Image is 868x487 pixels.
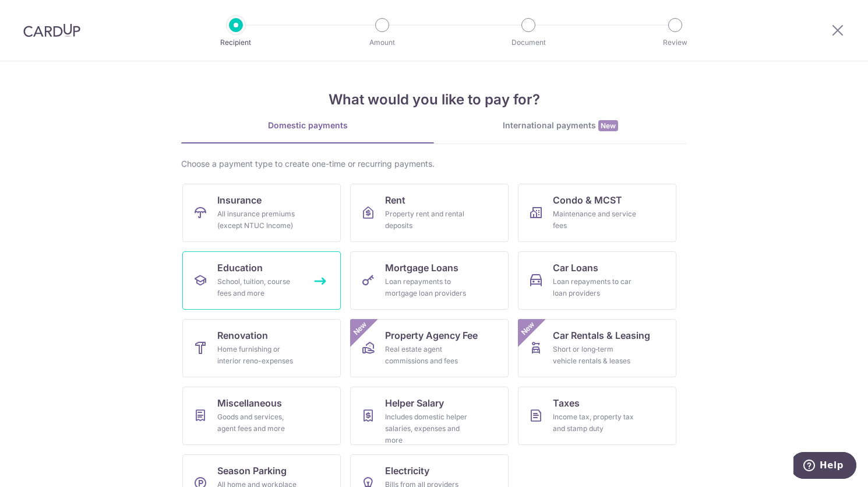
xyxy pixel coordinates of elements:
span: Education [217,261,263,275]
div: Property rent and rental deposits [385,208,469,232]
span: Helper Salary [385,396,444,410]
div: Loan repayments to car loan providers [553,276,637,299]
span: Help [26,8,50,19]
span: Electricity [385,464,429,478]
span: Mortgage Loans [385,261,458,275]
div: Income tax, property tax and stamp duty [553,411,637,435]
div: Domestic payments [181,120,434,131]
span: Property Agency Fee [385,328,478,342]
iframe: Opens a widget where you can find more information [793,452,856,481]
span: New [598,120,618,131]
div: Includes domestic helper salaries, expenses and more [385,411,469,446]
a: Helper SalaryIncludes domestic helper salaries, expenses and more [350,387,509,445]
div: Real estate agent commissions and fees [385,344,469,367]
p: Recipient [193,37,279,48]
div: School, tuition, course fees and more [217,276,301,299]
span: New [518,319,538,338]
span: Miscellaneous [217,396,282,410]
span: Car Loans [553,261,598,275]
a: Mortgage LoansLoan repayments to mortgage loan providers [350,251,509,310]
span: Car Rentals & Leasing [553,328,650,342]
a: TaxesIncome tax, property tax and stamp duty [518,387,676,445]
span: Season Parking [217,464,287,478]
div: Short or long‑term vehicle rentals & leases [553,344,637,367]
span: Taxes [553,396,580,410]
div: International payments [434,120,687,132]
h4: What would you like to pay for? [181,89,687,110]
a: Property Agency FeeReal estate agent commissions and feesNew [350,319,509,377]
span: Insurance [217,193,262,207]
a: MiscellaneousGoods and services, agent fees and more [182,387,341,445]
img: CardUp [23,23,80,37]
div: Loan repayments to mortgage loan providers [385,276,469,299]
p: Review [632,37,718,48]
a: InsuranceAll insurance premiums (except NTUC Income) [182,184,341,242]
a: RenovationHome furnishing or interior reno-expenses [182,319,341,377]
div: Home furnishing or interior reno-expenses [217,344,301,367]
span: New [351,319,370,338]
p: Document [485,37,571,48]
div: All insurance premiums (except NTUC Income) [217,208,301,232]
a: EducationSchool, tuition, course fees and more [182,251,341,310]
span: Renovation [217,328,268,342]
a: Condo & MCSTMaintenance and service fees [518,184,676,242]
a: Car LoansLoan repayments to car loan providers [518,251,676,310]
span: Rent [385,193,405,207]
div: Maintenance and service fees [553,208,637,232]
a: RentProperty rent and rental deposits [350,184,509,242]
a: Car Rentals & LeasingShort or long‑term vehicle rentals & leasesNew [518,319,676,377]
div: Goods and services, agent fees and more [217,411,301,435]
span: Condo & MCST [553,193,622,207]
div: Choose a payment type to create one-time or recurring payments. [181,158,687,170]
p: Amount [339,37,425,48]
